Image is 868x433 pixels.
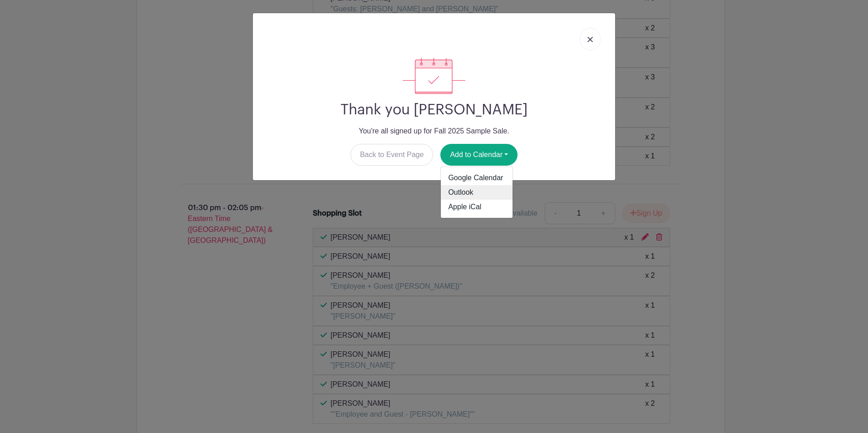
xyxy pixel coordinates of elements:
button: Add to Calendar [440,144,518,166]
a: Back to Event Page [350,144,434,166]
p: You're all signed up for Fall 2025 Sample Sale. [260,126,608,137]
img: close_button-5f87c8562297e5c2d7936805f587ecaba9071eb48480494691a3f1689db116b3.svg [587,37,593,42]
img: signup_complete-c468d5dda3e2740ee63a24cb0ba0d3ce5d8a4ecd24259e683200fb1569d990c8.svg [403,58,465,94]
a: Google Calendar [441,171,513,185]
h2: Thank you [PERSON_NAME] [260,101,608,118]
a: Outlook [441,185,513,200]
a: Apple iCal [441,200,513,214]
